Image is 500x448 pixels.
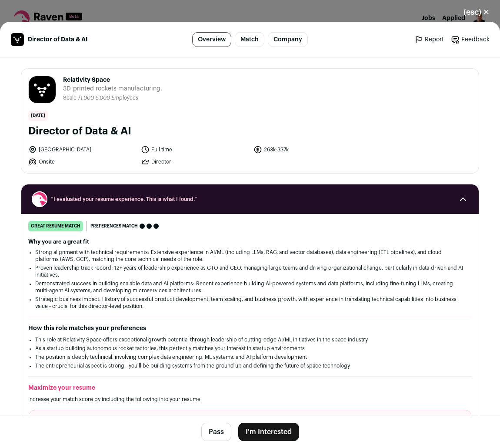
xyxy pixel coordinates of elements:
a: Company [268,32,308,47]
h2: Maximize your resume [28,384,472,392]
h2: How this role matches your preferences [28,324,472,333]
li: Strong alignment with technical requirements: Extensive experience in AI/ML (including LLMs, RAG,... [35,249,465,263]
li: Proven leadership track record: 12+ years of leadership experience as CTO and CEO, managing large... [35,264,465,278]
a: Feedback [451,35,490,44]
div: great resume match [28,221,83,231]
p: Increase your match score by including the following into your resume [28,396,472,403]
img: 8d15943993850d3664e8cf8b9d59b80d13c5eab95a565fc0895f1a3e5c28cdf0.jpg [29,76,56,103]
button: I'm Interested [238,423,299,441]
a: Overview [192,32,231,47]
li: Director [141,157,248,166]
span: “I evaluated your resume experience. This is what I found.” [51,196,449,203]
li: Demonstrated success in building scalable data and AI platforms: Recent experience building AI-po... [35,280,465,294]
span: 3D-printed rockets manufacturing. [63,84,162,93]
span: Preferences match [90,222,138,231]
li: This role at Relativity Space offers exceptional growth potential through leadership of cutting-e... [35,336,465,343]
h1: Director of Data & AI [28,124,472,138]
li: Strategic business impact: History of successful product development, team scaling, and business ... [35,296,465,310]
li: 263k-337k [253,145,361,154]
li: Scale [63,95,78,101]
button: Close modal [453,3,500,22]
li: Full time [141,145,248,154]
button: Pass [201,423,231,441]
li: The entrepreneurial aspect is strong - you'll be building systems from the ground up and defining... [35,362,465,369]
span: Director of Data & AI [28,35,88,44]
a: Report [414,35,444,44]
span: 1,000-5,000 Employees [80,95,138,100]
a: Match [235,32,264,47]
span: [DATE] [28,110,48,121]
img: 8d15943993850d3664e8cf8b9d59b80d13c5eab95a565fc0895f1a3e5c28cdf0.jpg [11,33,24,46]
li: As a startup building autonomous rocket factories, this perfectly matches your interest in startu... [35,345,465,352]
li: [GEOGRAPHIC_DATA] [28,145,136,154]
span: Relativity Space [63,76,162,84]
h2: Why you are a great fit [28,238,472,245]
li: Onsite [28,157,136,166]
li: The position is deeply technical, involving complex data engineering, ML systems, and AI platform... [35,354,465,361]
li: / [78,95,138,101]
